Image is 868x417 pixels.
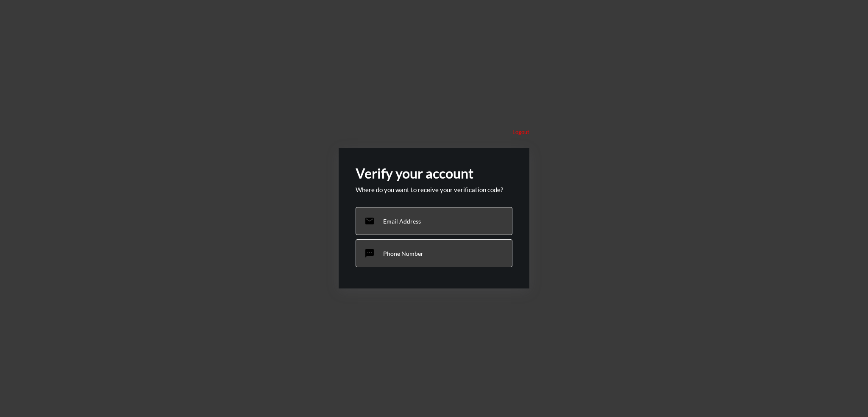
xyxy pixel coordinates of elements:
p: Phone Number [383,250,423,257]
p: Where do you want to receive your verification code? [356,186,512,193]
mat-icon: email [364,216,375,226]
p: Logout [512,129,529,135]
p: Email Address [383,218,421,225]
mat-icon: sms [364,248,375,258]
h2: Verify your account [356,165,512,182]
